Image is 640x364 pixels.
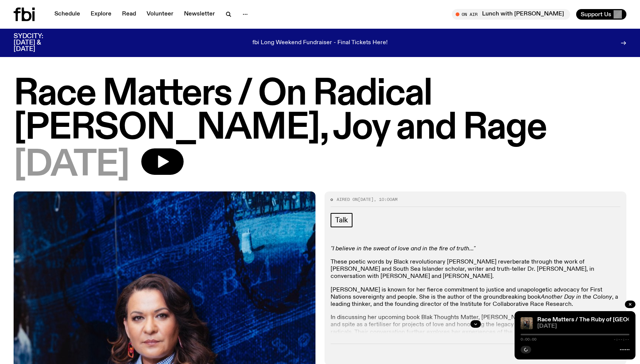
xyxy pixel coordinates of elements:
a: Schedule [50,9,85,20]
a: Talk [331,213,352,227]
em: Another Day in the Colony [541,294,612,300]
p: [PERSON_NAME] is known for her fierce commitment to justice and unapologetic advocacy for First N... [331,287,620,308]
span: -:--:-- [614,338,629,341]
a: Newsletter [179,9,220,20]
span: [DATE] [537,324,629,329]
span: Support Us [581,11,611,18]
span: [DATE] [358,196,374,202]
button: Support Us [576,9,626,20]
p: These poetic words by Black revolutionary [PERSON_NAME] reverberate through the work of [PERSON_N... [331,259,620,281]
h1: Race Matters / On Radical [PERSON_NAME], Joy and Rage [14,77,626,145]
span: Aired on [337,196,358,202]
span: , 10:00am [374,196,397,202]
h3: SYDCITY: [DATE] & [DATE] [14,33,62,52]
button: On AirLunch with [PERSON_NAME] [452,9,570,20]
em: "I believe in the sweat of love and in the fire of truth..." [331,246,475,252]
a: Volunteer [142,9,178,20]
p: fbi Long Weekend Fundraiser - Final Tickets Here! [252,40,388,46]
a: Read [117,9,141,20]
span: [DATE] [14,148,129,182]
img: Tim Worton, Ethan Lyons and Jubahlee languidly striking a pose together in the music library. [521,317,533,329]
span: Talk [335,216,348,224]
a: Explore [86,9,116,20]
span: 0:00:00 [521,338,536,341]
